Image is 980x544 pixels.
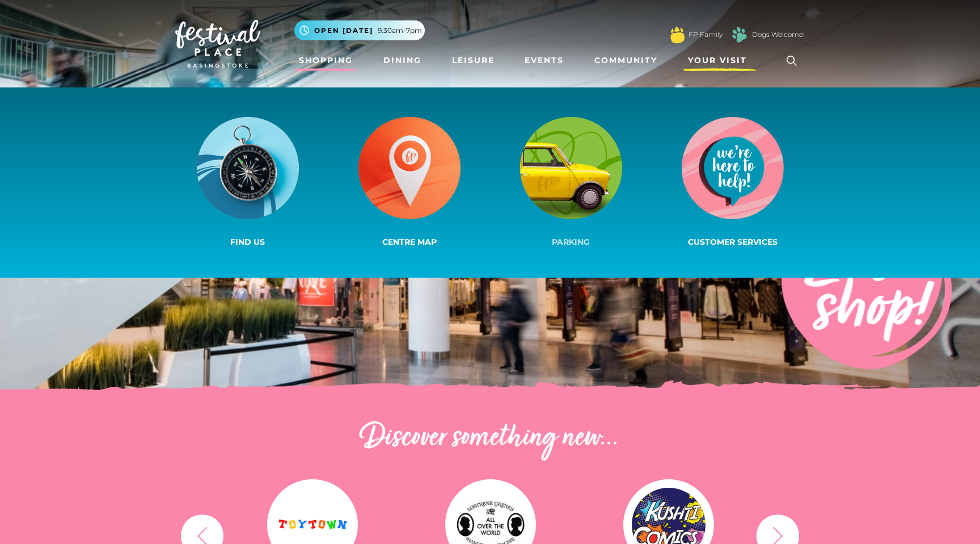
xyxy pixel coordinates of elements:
a: Find us [167,115,328,250]
span: Parking [552,237,590,247]
span: 9.30am-7pm [378,26,422,36]
span: Find us [230,237,265,247]
a: Parking [490,115,652,250]
a: Centre Map [328,115,490,250]
img: Festival Place Logo [175,20,260,68]
span: Centre Map [382,237,437,247]
a: Community [590,50,662,71]
a: Dining [379,50,426,71]
span: Customer Services [688,237,778,247]
span: Your Visit [688,55,747,66]
a: Your Visit [683,50,757,71]
button: Open [DATE] 9.30am-7pm [294,20,425,40]
a: Customer Services [652,115,813,250]
a: Events [520,50,568,71]
h2: Discover something new... [175,420,805,457]
a: FP Family [688,30,723,40]
span: Open [DATE] [314,26,373,36]
a: Leisure [447,50,499,71]
a: Shopping [294,50,357,71]
a: Dogs Welcome! [752,30,805,40]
